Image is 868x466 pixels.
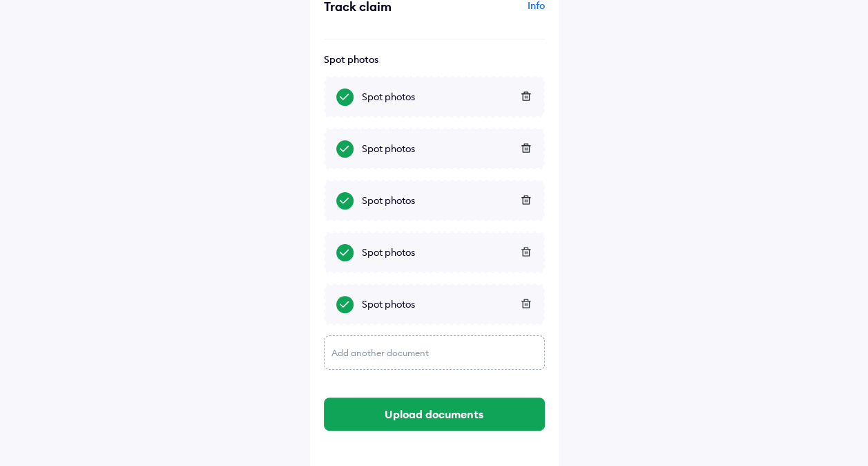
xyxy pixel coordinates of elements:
button: Upload documents [324,398,545,431]
div: Spot photos [362,297,532,311]
div: Add another document [324,335,545,370]
div: Spot photos [362,245,532,259]
div: Spot photos [362,194,532,207]
div: Spot photos [362,90,532,104]
div: Spot photos [362,142,532,156]
div: Spot photos [324,53,545,66]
